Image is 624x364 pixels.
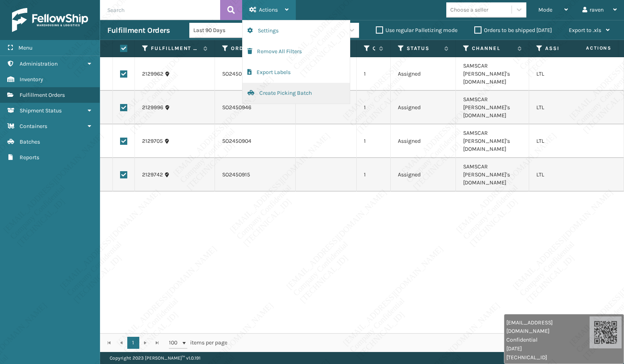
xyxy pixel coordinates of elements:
[376,27,457,34] label: Use regular Palletizing mode
[20,60,58,67] span: Administration
[456,57,529,91] td: SAMSCAR [PERSON_NAME]'s [DOMAIN_NAME]
[456,124,529,158] td: SAMSCAR [PERSON_NAME]'s [DOMAIN_NAME]
[127,337,139,349] a: 1
[529,124,606,158] td: LTL
[215,57,296,91] td: SO2450943
[239,339,615,347] div: 1 - 4 of 4 items
[450,6,488,14] div: Choose a seller
[142,70,163,78] a: 2129962
[357,57,391,91] td: 1
[215,158,296,192] td: SO2450915
[506,318,590,335] span: [EMAIL_ADDRESS][DOMAIN_NAME]
[529,57,606,91] td: LTL
[456,91,529,124] td: SAMSCAR [PERSON_NAME]'s [DOMAIN_NAME]
[215,124,296,158] td: SO2450904
[538,6,552,13] span: Mode
[391,57,456,91] td: Assigned
[110,352,201,364] p: Copyright 2023 [PERSON_NAME]™ v 1.0.191
[243,62,350,83] button: Export Labels
[107,26,170,35] h3: Fulfillment Orders
[506,336,590,344] span: Confidential
[20,138,40,145] span: Batches
[215,91,296,124] td: SO2450946
[20,154,39,161] span: Reports
[169,337,227,349] span: items per page
[20,107,62,114] span: Shipment Status
[545,45,590,52] label: Assigned Carrier Service
[357,124,391,158] td: 1
[561,42,616,55] span: Actions
[506,344,590,353] span: [DATE]
[456,158,529,192] td: SAMSCAR [PERSON_NAME]'s [DOMAIN_NAME]
[391,124,456,158] td: Assigned
[142,137,163,145] a: 2129705
[151,45,199,52] label: Fulfillment Order Id
[472,45,514,52] label: Channel
[169,339,181,347] span: 100
[391,91,456,124] td: Assigned
[142,104,163,112] a: 2129996
[529,158,606,192] td: LTL
[20,76,43,83] span: Inventory
[243,41,350,62] button: Remove All Filters
[243,20,350,41] button: Settings
[243,83,350,104] button: Create Picking Batch
[20,123,47,130] span: Containers
[142,171,163,179] a: 2129742
[474,27,552,34] label: Orders to be shipped [DATE]
[569,27,601,34] span: Export to .xls
[357,158,391,192] td: 1
[259,6,278,13] span: Actions
[12,8,88,32] img: logo
[391,158,456,192] td: Assigned
[357,91,391,124] td: 1
[231,45,280,52] label: Order Number
[407,45,440,52] label: Status
[529,91,606,124] td: LTL
[506,353,590,362] span: [TECHNICAL_ID]
[20,92,65,98] span: Fulfillment Orders
[18,44,32,51] span: Menu
[373,45,375,52] label: Quantity
[193,26,255,34] div: Last 90 Days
